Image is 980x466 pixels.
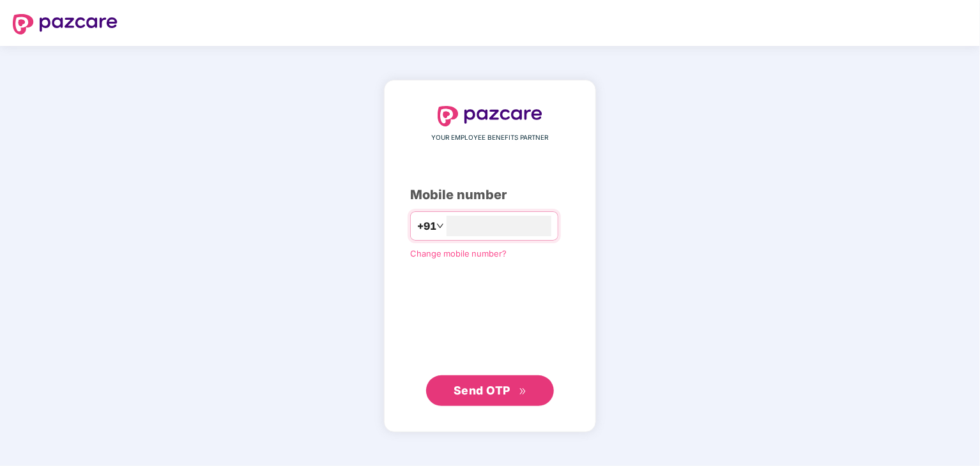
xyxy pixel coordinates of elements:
[454,384,510,397] span: Send OTP
[436,222,444,230] span: down
[410,185,570,205] div: Mobile number
[417,218,436,234] span: +91
[432,133,549,143] span: YOUR EMPLOYEE BENEFITS PARTNER
[426,375,554,406] button: Send OTPdouble-right
[438,106,542,126] img: logo
[519,387,527,396] span: double-right
[410,248,507,259] a: Change mobile number?
[13,14,118,34] img: logo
